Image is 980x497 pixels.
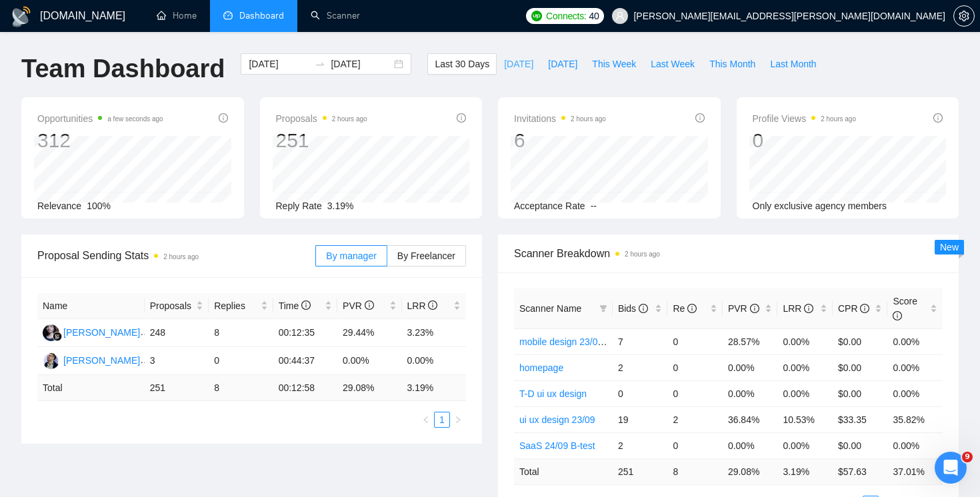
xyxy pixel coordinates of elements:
[145,375,209,401] td: 251
[21,53,225,85] h1: Team Dashboard
[571,115,606,123] time: 2 hours ago
[279,300,311,311] span: Time
[276,201,322,211] span: Reply Rate
[613,432,668,458] td: 2
[599,304,607,312] span: filter
[422,416,430,424] span: left
[821,115,856,123] time: 2 hours ago
[209,375,273,401] td: 8
[777,432,833,458] td: 0.00%
[613,458,668,484] td: 251
[673,303,697,314] span: Re
[887,458,943,484] td: 37.01 %
[667,406,723,432] td: 2
[43,326,140,337] a: RS[PERSON_NAME]
[613,354,668,380] td: 2
[667,354,723,380] td: 0
[639,304,648,313] span: info-circle
[315,59,325,69] span: swap-right
[418,412,434,428] li: Previous Page
[935,452,967,484] iframe: Intercom live chat
[519,388,587,399] a: T-D ui ux design
[723,380,778,406] td: 0.00%
[331,57,391,71] input: End date
[365,300,374,310] span: info-circle
[514,201,585,211] span: Acceptance Rate
[953,11,975,21] a: setting
[273,347,337,375] td: 00:44:37
[687,304,697,313] span: info-circle
[37,375,145,401] td: Total
[87,201,111,211] span: 100%
[753,201,887,211] span: Only exclusive agency members
[519,414,595,425] a: ui ux design 23/09
[548,57,577,71] span: [DATE]
[893,296,917,321] span: Score
[150,298,193,313] span: Proposals
[618,303,648,314] span: Bids
[777,380,833,406] td: 0.00%
[37,247,315,264] span: Proposal Sending Stats
[519,440,595,451] a: SaaS 24/09 B-test
[804,304,813,313] span: info-circle
[145,293,209,319] th: Proposals
[887,406,943,432] td: 35.82%
[337,375,401,401] td: 29.08 %
[497,53,541,75] button: [DATE]
[326,250,376,261] span: By manager
[519,336,664,347] a: mobile design 23/09 hook changed
[311,10,360,21] a: searchScanner
[723,406,778,432] td: 36.84%
[962,452,973,462] span: 9
[301,300,311,310] span: info-circle
[337,319,401,347] td: 29.44%
[860,304,869,313] span: info-circle
[514,128,606,153] div: 6
[239,10,284,21] span: Dashboard
[940,242,959,252] span: New
[43,324,59,341] img: RS
[214,298,257,313] span: Replies
[887,380,943,406] td: 0.00%
[327,201,354,211] span: 3.19%
[613,406,668,432] td: 19
[37,111,163,127] span: Opportunities
[450,412,466,428] li: Next Page
[504,57,533,71] span: [DATE]
[953,5,975,27] button: setting
[43,352,59,369] img: YH
[777,458,833,484] td: 3.19 %
[43,354,140,365] a: YH[PERSON_NAME]
[541,53,585,75] button: [DATE]
[63,325,140,340] div: [PERSON_NAME]
[273,319,337,347] td: 00:12:35
[723,432,778,458] td: 0.00%
[709,57,755,71] span: This Month
[723,328,778,354] td: 28.57%
[695,113,705,123] span: info-circle
[728,303,759,314] span: PVR
[427,53,497,75] button: Last 30 Days
[838,303,869,314] span: CPR
[667,328,723,354] td: 0
[592,57,636,71] span: This Week
[667,458,723,484] td: 8
[249,57,309,71] input: Start date
[833,458,888,484] td: $ 57.63
[273,375,337,401] td: 00:12:58
[597,298,610,318] span: filter
[893,311,902,320] span: info-circle
[163,253,199,260] time: 2 hours ago
[37,128,163,153] div: 312
[450,412,466,428] button: right
[11,6,32,27] img: logo
[887,432,943,458] td: 0.00%
[777,354,833,380] td: 0.00%
[585,53,643,75] button: This Week
[519,362,563,373] a: homepage
[625,250,660,258] time: 2 hours ago
[219,113,228,123] span: info-circle
[833,432,888,458] td: $0.00
[435,412,449,427] a: 1
[514,111,606,127] span: Invitations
